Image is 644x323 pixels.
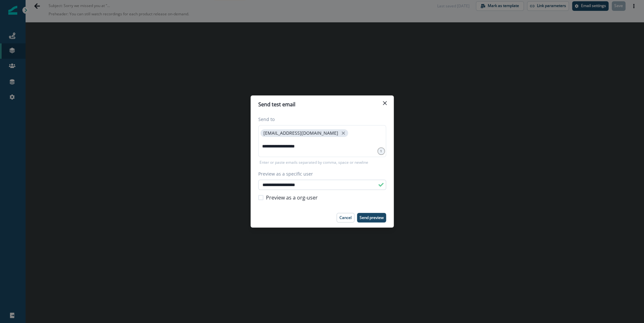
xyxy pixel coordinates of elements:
[357,213,386,222] button: Send preview
[266,194,318,201] span: Preview as a org-user
[380,98,390,108] button: Close
[258,101,295,108] p: Send test email
[258,170,382,177] label: Preview as a specific user
[258,160,369,165] p: Enter or paste emails separated by comma, space or newline
[340,130,346,136] button: close
[339,215,352,220] p: Cancel
[360,215,384,220] p: Send preview
[263,131,338,136] p: [EMAIL_ADDRESS][DOMAIN_NAME]
[258,116,382,123] label: Send to
[377,147,385,155] div: 1
[337,213,354,222] button: Cancel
